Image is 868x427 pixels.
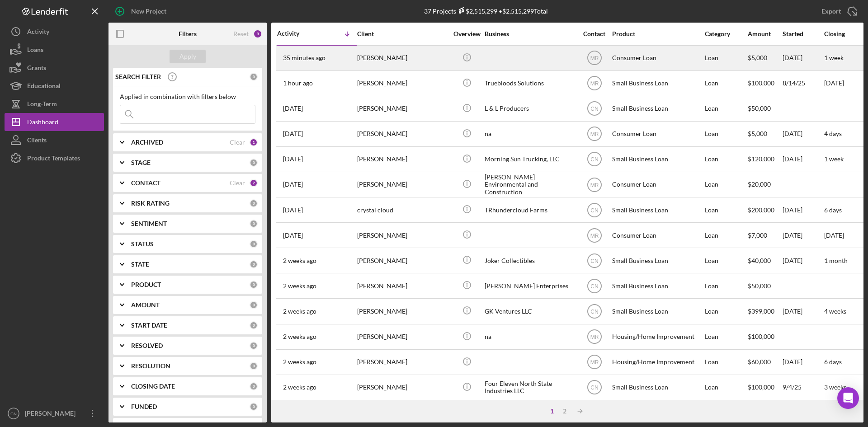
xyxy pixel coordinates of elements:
[108,2,175,20] button: New Project
[283,181,303,188] time: 2025-09-24 18:21
[5,113,104,131] button: Dashboard
[250,179,258,187] div: 2
[546,408,558,415] div: 1
[250,220,258,228] div: 0
[357,46,448,70] div: [PERSON_NAME]
[131,403,157,410] b: FUNDED
[5,41,104,59] a: Loans
[705,147,747,171] div: Loan
[131,159,151,166] b: STAGE
[283,54,325,61] time: 2025-09-29 17:21
[705,97,747,121] div: Loan
[824,155,844,163] time: 1 week
[824,130,842,137] time: 4 days
[748,282,771,290] span: $50,000
[357,223,448,247] div: [PERSON_NAME]
[357,325,448,349] div: [PERSON_NAME]
[824,54,844,61] time: 1 week
[131,179,160,187] b: CONTACT
[748,30,782,38] div: Amount
[783,46,823,70] div: [DATE]
[824,383,846,391] time: 3 weeks
[131,220,167,227] b: SENTIMENT
[705,198,747,222] div: Loan
[783,299,823,323] div: [DATE]
[357,30,448,38] div: Client
[748,383,774,391] span: $100,000
[131,301,160,309] b: AMOUNT
[577,30,611,38] div: Contact
[837,387,859,409] div: Open Intercom Messenger
[5,23,104,41] button: Activity
[590,283,598,289] text: CN
[558,408,571,415] div: 2
[5,149,104,167] button: Product Templates
[131,261,149,268] b: STATE
[253,29,262,38] div: 3
[485,147,575,171] div: Morning Sun Trucking, LLC
[824,257,848,264] time: 1 month
[612,325,703,349] div: Housing/Home Improvement
[748,180,771,188] span: $20,000
[250,240,258,248] div: 0
[485,71,575,95] div: Truebloods Solutions
[357,97,448,121] div: [PERSON_NAME]
[27,41,43,61] div: Loans
[5,77,104,95] a: Educational
[705,274,747,298] div: Loan
[748,231,767,239] span: $7,000
[250,321,258,329] div: 0
[250,403,258,411] div: 0
[783,122,823,146] div: [DATE]
[590,309,598,315] text: CN
[357,173,448,197] div: [PERSON_NAME]
[5,95,104,113] button: Long-Term
[27,131,47,151] div: Clients
[612,299,703,323] div: Small Business Loan
[485,30,575,38] div: Business
[705,71,747,95] div: Loan
[485,249,575,272] div: Joker Collectibles
[824,358,842,366] time: 6 days
[612,375,703,399] div: Small Business Loan
[705,122,747,146] div: Loan
[23,404,81,425] div: [PERSON_NAME]
[131,342,163,349] b: RESOLVED
[612,46,703,70] div: Consumer Loan
[705,223,747,247] div: Loan
[783,198,823,222] div: [DATE]
[612,147,703,171] div: Small Business Loan
[705,249,747,272] div: Loan
[812,2,863,20] button: Export
[783,249,823,272] div: [DATE]
[131,281,161,288] b: PRODUCT
[590,359,599,366] text: MR
[783,71,823,95] div: 8/14/25
[5,131,104,149] button: Clients
[612,122,703,146] div: Consumer Loan
[250,362,258,370] div: 0
[27,113,58,133] div: Dashboard
[250,138,258,146] div: 1
[283,358,316,366] time: 2025-09-16 00:57
[131,139,163,146] b: ARCHIVED
[5,404,104,422] button: CN[PERSON_NAME]
[131,200,170,207] b: RISK RATING
[120,93,255,100] div: Applied in combination with filters below
[250,301,258,309] div: 0
[5,59,104,77] a: Grants
[485,274,575,298] div: [PERSON_NAME] Enterprises
[283,155,303,163] time: 2025-09-25 13:01
[277,30,317,37] div: Activity
[283,105,303,112] time: 2025-09-26 18:36
[590,232,599,239] text: MR
[250,382,258,390] div: 0
[357,147,448,171] div: [PERSON_NAME]
[485,325,575,349] div: na
[748,206,774,214] span: $200,000
[590,334,599,340] text: MR
[612,71,703,95] div: Small Business Loan
[27,149,80,169] div: Product Templates
[590,258,598,264] text: CN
